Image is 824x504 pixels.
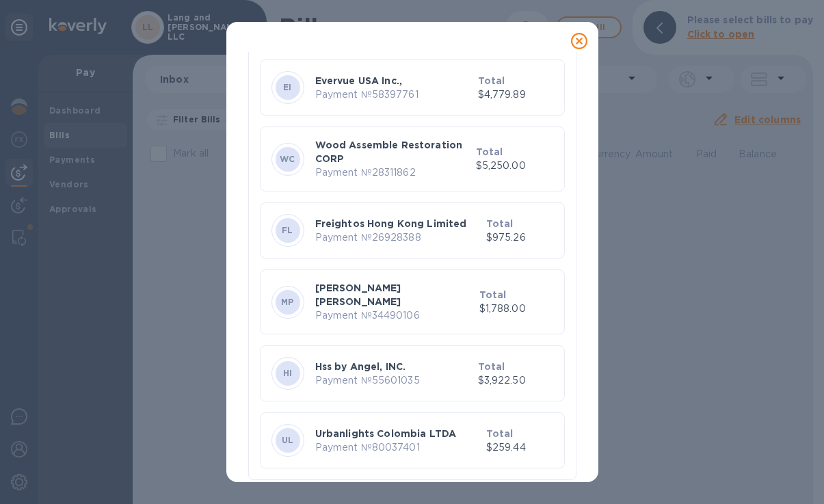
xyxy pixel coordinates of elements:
[478,373,553,388] p: $3,922.50
[486,218,514,229] b: Total
[315,427,481,440] p: Urbanlights Colombia LTDA
[315,165,470,180] p: Payment № 28311862
[479,289,507,300] b: Total
[486,428,514,439] b: Total
[280,154,295,164] b: WC
[315,373,473,388] p: Payment № 55601035
[315,138,470,165] p: Wood Assemble Restoration CORP
[282,225,293,235] b: FL
[315,88,473,102] p: Payment № 58397761
[281,297,294,307] b: MP
[315,230,481,245] p: Payment № 26928388
[283,82,292,92] b: EI
[486,440,553,455] p: $259.44
[315,74,473,88] p: Evervue USA Inc.,
[478,361,505,372] b: Total
[315,281,474,308] p: [PERSON_NAME] [PERSON_NAME]
[479,302,553,316] p: $1,788.00
[478,75,505,86] b: Total
[476,146,503,157] b: Total
[478,88,553,102] p: $4,779.89
[283,368,293,378] b: HI
[315,308,474,323] p: Payment № 34490106
[282,435,294,445] b: UL
[486,230,553,245] p: $975.26
[315,440,481,455] p: Payment № 80037401
[476,159,553,173] p: $5,250.00
[315,217,481,230] p: Freightos Hong Kong Limited
[315,360,473,373] p: Hss by Angel, INC.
